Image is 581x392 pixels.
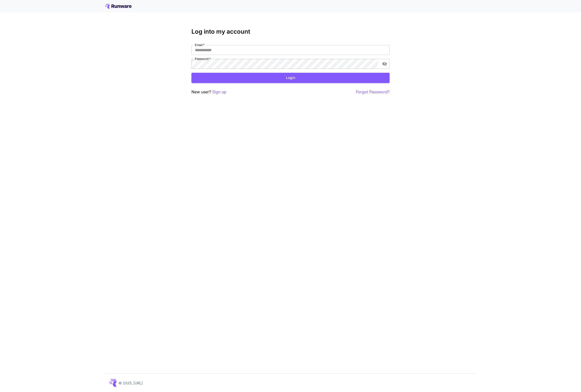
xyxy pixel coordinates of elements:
button: Forgot Password? [356,89,390,95]
button: Login [191,73,390,83]
h3: Log into my account [191,28,390,35]
label: Email [195,43,205,47]
p: © 2025, [URL] [119,380,143,386]
p: New user? [191,89,226,95]
button: Sign up [212,89,226,95]
button: toggle password visibility [380,59,389,68]
label: Password [195,57,211,61]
